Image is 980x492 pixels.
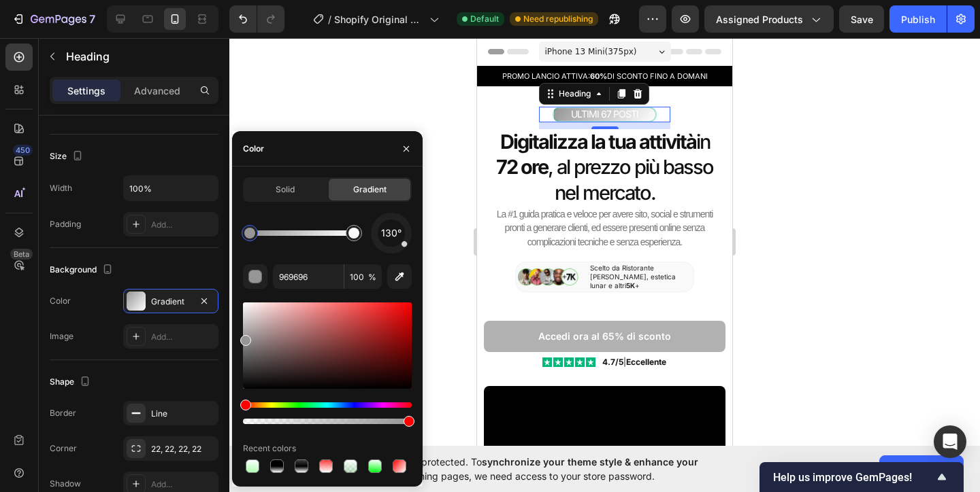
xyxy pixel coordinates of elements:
[934,425,966,458] div: Open Intercom Messenger
[353,183,387,196] span: Gradient
[151,478,215,491] div: Add...
[704,5,834,33] button: Assigned Products
[151,408,215,420] div: Line
[523,13,593,25] span: Need republishing
[151,331,215,343] div: Add...
[334,12,424,27] span: Shopify Original Product Template
[50,442,77,455] div: Corner
[50,147,86,166] div: Size
[273,264,344,289] input: Eg: FFFFFF
[276,183,295,196] span: Solid
[50,478,81,490] div: Shadow
[243,442,296,455] div: Recent colors
[7,348,248,484] video: Video
[368,271,376,283] span: %
[889,5,947,33] button: Publish
[50,407,76,419] div: Border
[50,330,73,342] div: Image
[50,182,72,194] div: Width
[13,145,33,156] div: 450
[879,455,964,482] button: Allow access
[851,14,873,25] span: Save
[10,249,33,260] div: Beta
[151,219,215,231] div: Add...
[229,5,284,33] div: Undo/Redo
[151,296,191,308] div: Gradient
[477,38,732,446] iframe: Design area
[243,143,264,155] div: Color
[773,469,950,485] button: Show survey - Help us improve GemPages!
[316,456,698,482] span: synchronize your theme style & enhance your experience
[67,84,105,98] p: Settings
[89,11,95,27] p: 7
[151,443,215,455] div: 22, 22, 22, 22
[773,471,934,484] span: Help us improve GemPages!
[243,402,412,408] div: Hue
[50,373,93,391] div: Shape
[5,5,101,33] button: 7
[328,12,331,27] span: /
[66,48,213,65] p: Heading
[901,12,935,27] div: Publish
[839,5,884,33] button: Save
[470,13,499,25] span: Default
[124,176,218,200] input: Auto
[50,261,116,279] div: Background
[134,84,180,98] p: Advanced
[381,225,402,241] span: 130°
[316,455,751,483] span: Your page is password protected. To when designing pages, we need access to your store password.
[50,295,71,307] div: Color
[716,12,803,27] span: Assigned Products
[50,218,81,230] div: Padding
